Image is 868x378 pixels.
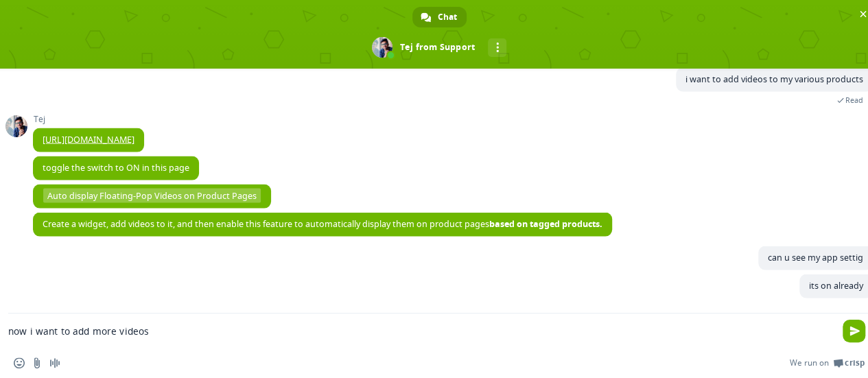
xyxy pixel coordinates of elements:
[412,7,467,27] a: Chat
[685,73,863,85] span: i want to add videos to my various products
[14,357,25,368] span: Insert an emoji
[768,252,863,263] span: can u see my app settig
[790,357,865,368] a: We run onCrisp
[33,115,144,124] span: Tej
[845,357,865,368] span: Crisp
[43,218,602,230] span: Create a widget, add videos to it, and then enable this feature to automatically display them on ...
[843,320,865,342] span: Send
[49,357,60,368] span: Audio message
[43,189,261,203] span: Auto display Floating-Pop Videos on Product Pages
[489,218,602,230] span: based on tagged products.
[438,7,457,27] span: Chat
[43,134,134,145] a: [URL][DOMAIN_NAME]
[809,280,863,292] span: its on already
[8,314,837,348] textarea: Compose your message...
[43,162,189,174] span: toggle the switch to ON in this page
[32,357,43,368] span: Send a file
[845,95,863,105] span: Read
[790,357,829,368] span: We run on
